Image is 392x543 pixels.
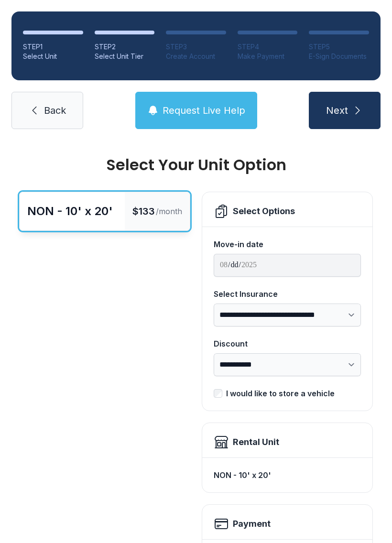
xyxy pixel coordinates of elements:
[19,157,373,173] div: Select Your Unit Option
[23,52,83,61] div: Select Unit
[214,239,361,250] div: Move-in date
[95,52,155,61] div: Select Unit Tier
[214,466,361,485] div: NON - 10' x 20'
[95,42,155,52] div: STEP 2
[214,353,361,376] select: Discount
[27,204,113,219] div: NON - 10' x 20'
[233,205,295,218] div: Select Options
[238,42,298,52] div: STEP 4
[132,205,155,218] span: $133
[214,288,361,300] div: Select Insurance
[326,104,348,117] span: Next
[166,42,226,52] div: STEP 3
[23,42,83,52] div: STEP 1
[233,435,279,449] div: Rental Unit
[214,304,361,326] select: Select Insurance
[309,52,369,61] div: E-Sign Documents
[44,104,66,117] span: Back
[238,52,298,61] div: Make Payment
[214,254,361,277] input: Move-in date
[226,388,335,399] div: I would like to store a vehicle
[156,206,182,217] span: /month
[233,517,271,531] h2: Payment
[214,338,361,349] div: Discount
[166,52,226,61] div: Create Account
[163,104,245,117] span: Request Live Help
[309,42,369,52] div: STEP 5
